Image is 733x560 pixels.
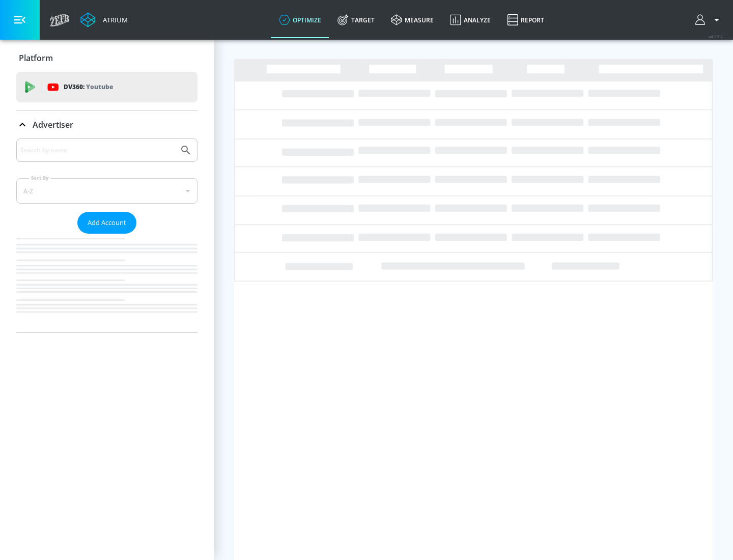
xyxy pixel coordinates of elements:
div: A-Z [16,178,198,204]
a: measure [383,2,442,38]
div: Advertiser [16,110,198,139]
p: Advertiser [33,119,73,130]
span: v 4.22.2 [709,34,723,39]
a: Atrium [80,12,128,27]
nav: list of Advertiser [16,234,198,332]
span: Add Account [88,217,126,229]
a: Analyze [442,2,499,38]
p: DV360: [64,81,113,93]
button: Add Account [77,212,136,234]
a: Target [329,2,383,38]
label: Sort By [29,175,51,181]
div: DV360: Youtube [16,72,198,102]
p: Youtube [86,81,113,92]
div: Platform [16,44,198,72]
div: Advertiser [16,138,198,332]
a: Report [499,2,552,38]
a: optimize [271,2,329,38]
div: Atrium [99,15,128,24]
input: Search by name [20,144,175,157]
p: Platform [19,52,53,64]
